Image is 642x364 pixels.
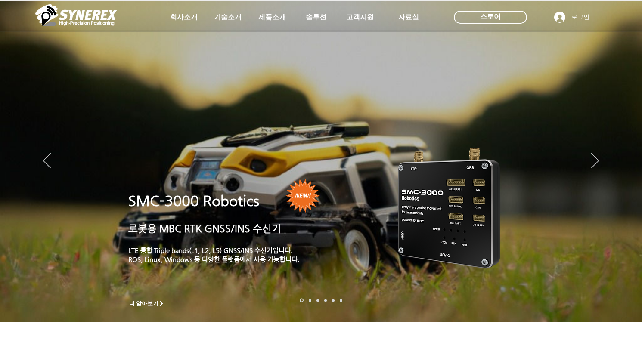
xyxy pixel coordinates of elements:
span: 제품소개 [258,13,286,22]
div: 스토어 [454,11,527,24]
a: LTE 통합 Triple bands(L1, L2, L5) GNSS/INS 수신기입니다. [128,247,293,254]
span: 회사소개 [170,13,198,22]
a: 회사소개 [162,9,205,26]
button: 다음 [591,153,599,170]
span: 자료실 [398,13,419,22]
span: 솔루션 [306,13,326,22]
a: 측량 IoT [316,299,319,302]
span: 로그인 [568,13,592,22]
a: 자료실 [387,9,430,26]
nav: 슬라이드 [297,299,345,302]
a: 더 알아보기 [125,298,168,309]
span: 고객지원 [346,13,374,22]
a: 솔루션 [295,9,338,26]
a: 정밀농업 [340,299,342,302]
span: 스토어 [480,12,501,22]
a: 기술소개 [206,9,249,26]
a: 로봇용 MBC RTK GNSS/INS 수신기 [128,223,281,234]
a: 로봇 [332,299,335,302]
img: 씨너렉스_White_simbol_대지 1.png [35,2,117,28]
a: ROS, Linux, Windows 등 다양한 플랫폼에서 사용 가능합니다. [128,256,300,263]
a: 로봇- SMC 2000 [300,299,304,302]
a: SMC-3000 Robotics [128,193,259,209]
a: 제품소개 [251,9,294,26]
span: 기술소개 [214,13,242,22]
span: 더 알아보기 [129,300,159,308]
button: 이전 [43,153,51,170]
button: 로그인 [548,9,595,25]
img: KakaoTalk_20241224_155801212.png [386,135,513,279]
a: 드론 8 - SMC 2000 [309,299,311,302]
a: 자율주행 [324,299,327,302]
a: 고객지원 [338,9,381,26]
